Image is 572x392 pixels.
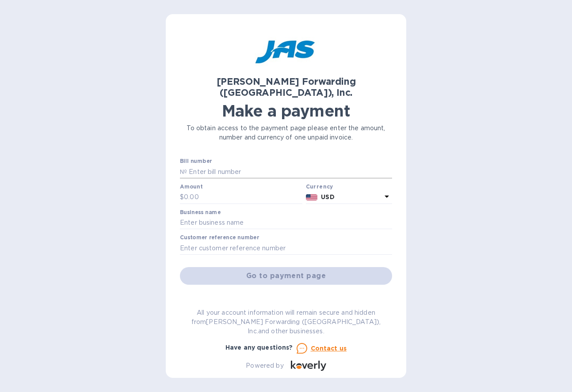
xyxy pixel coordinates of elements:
p: $ [180,192,184,202]
b: USD [321,193,334,200]
input: Enter bill number [187,165,392,178]
label: Customer reference number [180,235,259,241]
p: To obtain access to the payment page please enter the amount, number and currency of one unpaid i... [180,124,392,142]
label: Amount [180,184,202,189]
p: All your account information will remain secure and hidden from [PERSON_NAME] Forwarding ([GEOGRA... [180,308,392,336]
b: [PERSON_NAME] Forwarding ([GEOGRAPHIC_DATA]), Inc. [217,76,356,98]
img: USD [306,194,318,200]
input: Enter business name [180,216,392,230]
u: Contact us [311,345,347,352]
b: Have any questions? [225,344,293,351]
label: Bill number [180,159,212,164]
p: № [180,167,187,177]
input: 0.00 [184,191,302,204]
input: Enter customer reference number [180,241,392,255]
h1: Make a payment [180,102,392,120]
label: Business name [180,210,221,215]
p: Powered by [246,361,283,370]
b: Currency [306,183,333,190]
